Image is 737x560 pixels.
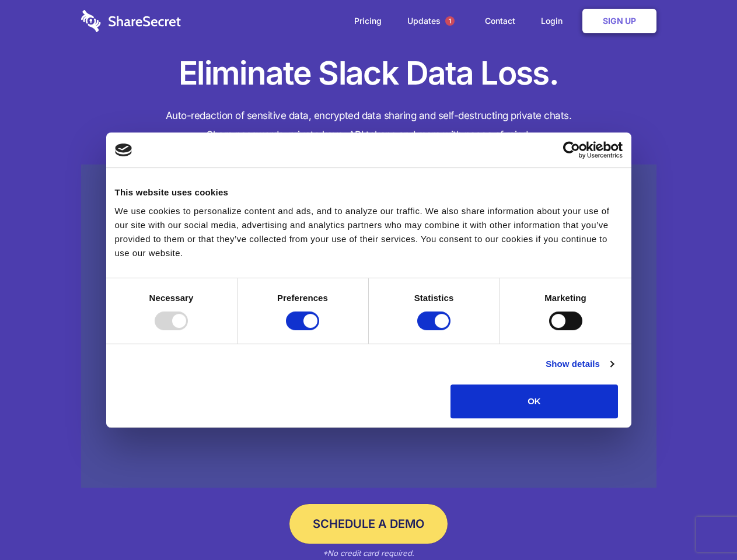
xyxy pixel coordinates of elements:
a: Schedule a Demo [289,504,448,544]
strong: Statistics [414,293,454,303]
a: Usercentrics Cookiebot - opens in a new window [521,141,623,159]
a: Sign Up [582,9,656,33]
h4: Auto-redaction of sensitive data, encrypted data sharing and self-destructing private chats. Shar... [81,106,656,145]
a: Show details [546,357,613,371]
img: logo [115,143,132,156]
a: Contact [473,3,527,39]
a: Login [529,3,580,39]
strong: Marketing [544,293,586,303]
a: Wistia video thumbnail [81,164,656,488]
a: Pricing [343,3,393,39]
button: OK [450,384,618,418]
span: 1 [445,16,455,26]
img: logo-wordmark-white-trans-d4663122ce5f474addd5e946df7df03e33cb6a1c49d2221995e7729f52c070b2.svg [81,10,181,32]
strong: Necessary [149,293,194,303]
h1: Eliminate Slack Data Loss. [81,52,656,94]
div: This website uses cookies [115,185,623,199]
strong: Preferences [277,293,328,303]
div: We use cookies to personalize content and ads, and to analyze our traffic. We also share informat... [115,204,623,260]
em: *No credit card required. [323,548,414,558]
